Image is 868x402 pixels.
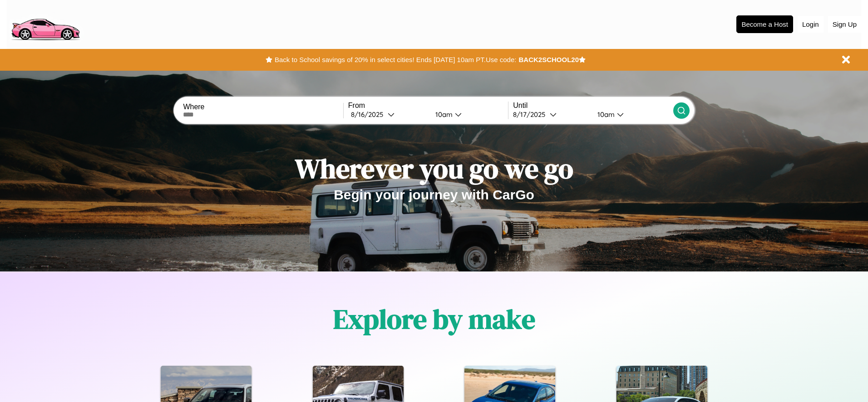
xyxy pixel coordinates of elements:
div: 10am [431,110,455,119]
button: 10am [428,110,508,119]
b: BACK2SCHOOL20 [518,56,579,63]
button: 8/16/2025 [348,110,428,119]
button: Become a Host [736,15,793,33]
label: From [348,102,508,110]
label: Where [183,103,343,111]
div: 8 / 17 / 2025 [513,110,550,119]
button: Back to School savings of 20% in select cities! Ends [DATE] 10am PT.Use code: [272,53,518,66]
img: logo [7,5,84,43]
button: 10am [590,110,673,119]
label: Until [513,102,673,110]
div: 10am [593,110,617,119]
button: Sign Up [828,16,861,33]
button: Login [798,16,824,33]
div: 8 / 16 / 2025 [351,110,388,119]
h1: Explore by make [333,300,535,338]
